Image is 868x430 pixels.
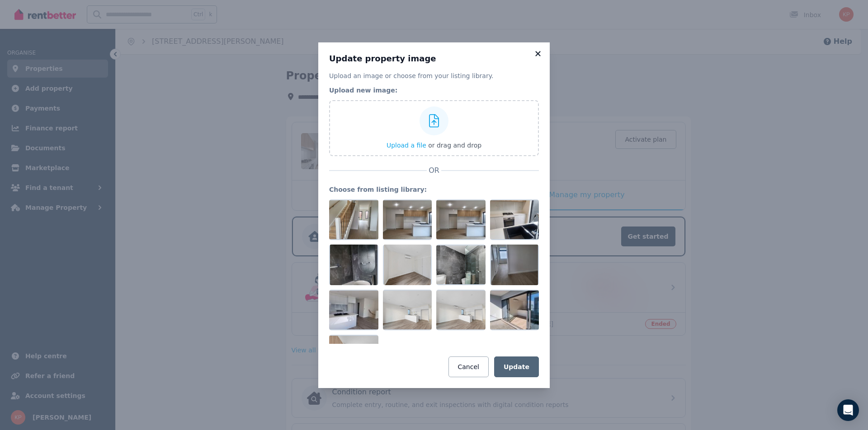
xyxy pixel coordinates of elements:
legend: Upload new image: [329,86,539,95]
span: or drag and drop [428,142,481,149]
button: Cancel [448,356,489,377]
button: Update [494,356,539,377]
span: OR [427,165,441,176]
p: Upload an image or choose from your listing library. [329,71,539,80]
div: Open Intercom Messenger [837,399,859,421]
h3: Update property image [329,53,539,64]
span: Upload a file [387,142,426,149]
button: Upload a file or drag and drop [387,141,481,150]
legend: Choose from listing library: [329,185,539,194]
